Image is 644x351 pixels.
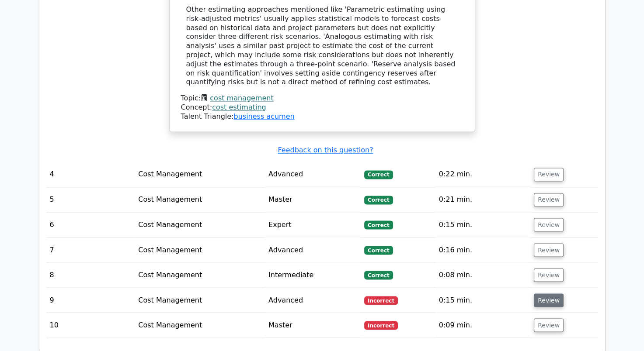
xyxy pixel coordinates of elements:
[435,162,530,187] td: 0:22 min.
[435,313,530,337] td: 0:09 min.
[181,94,463,103] div: Topic:
[534,318,564,332] button: Review
[46,212,135,237] td: 6
[364,296,398,305] span: Incorrect
[435,262,530,287] td: 0:08 min.
[135,313,265,337] td: Cost Management
[278,146,373,154] a: Feedback on this question?
[233,112,294,120] a: business acumen
[46,313,135,337] td: 10
[181,103,463,112] div: Concept:
[46,162,135,187] td: 4
[265,262,361,287] td: Intermediate
[265,288,361,313] td: Advanced
[265,313,361,337] td: Master
[181,94,463,121] div: Talent Triangle:
[265,187,361,212] td: Master
[265,237,361,262] td: Advanced
[534,218,564,231] button: Review
[534,168,564,181] button: Review
[364,271,393,279] span: Correct
[364,246,393,255] span: Correct
[534,193,564,206] button: Review
[46,288,135,313] td: 9
[135,237,265,262] td: Cost Management
[534,243,564,257] button: Review
[265,212,361,237] td: Expert
[435,187,530,212] td: 0:21 min.
[135,162,265,187] td: Cost Management
[135,187,265,212] td: Cost Management
[364,170,393,179] span: Correct
[435,212,530,237] td: 0:15 min.
[364,321,398,330] span: Incorrect
[364,220,393,229] span: Correct
[534,293,564,307] button: Review
[210,94,273,102] a: cost management
[46,187,135,212] td: 5
[46,237,135,262] td: 7
[534,268,564,282] button: Review
[135,262,265,287] td: Cost Management
[364,196,393,204] span: Correct
[435,288,530,313] td: 0:15 min.
[265,162,361,187] td: Advanced
[435,237,530,262] td: 0:16 min.
[135,288,265,313] td: Cost Management
[135,212,265,237] td: Cost Management
[212,103,266,111] a: cost estimating
[46,262,135,287] td: 8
